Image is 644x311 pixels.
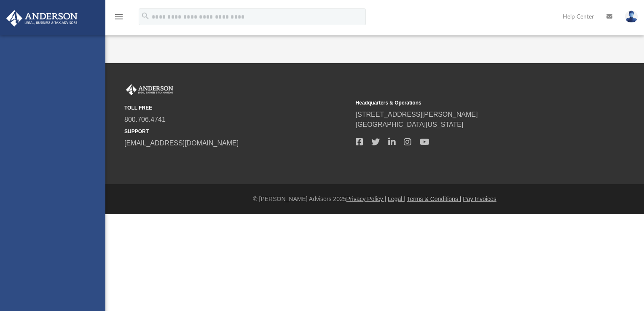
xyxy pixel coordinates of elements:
[356,121,464,128] a: [GEOGRAPHIC_DATA][US_STATE]
[124,139,239,147] a: [EMAIL_ADDRESS][DOMAIN_NAME]
[105,195,644,204] div: © [PERSON_NAME] Advisors 2025
[346,196,386,202] a: Privacy Policy |
[114,16,124,22] a: menu
[356,99,581,107] small: Headquarters & Operations
[124,84,175,95] img: Anderson Advisors Platinum Portal
[356,111,478,118] a: [STREET_ADDRESS][PERSON_NAME]
[388,196,405,202] a: Legal |
[124,104,350,112] small: TOLL FREE
[407,196,462,202] a: Terms & Conditions |
[463,196,496,202] a: Pay Invoices
[625,11,638,23] img: User Pic
[124,116,166,123] a: 800.706.4741
[124,128,350,135] small: SUPPORT
[114,12,124,22] i: menu
[141,11,150,21] i: search
[4,10,80,27] img: Anderson Advisors Platinum Portal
